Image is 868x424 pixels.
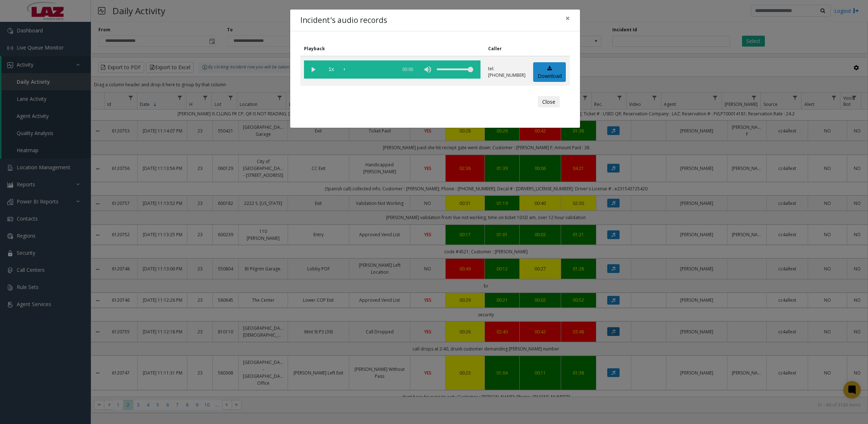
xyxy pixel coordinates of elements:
a: Download [533,62,566,82]
button: Close [538,96,560,108]
div: volume level [437,60,473,79]
p: tel:[PHONE_NUMBER] [488,66,526,79]
h4: Incident's audio records [300,15,387,26]
th: Playback [300,41,484,56]
button: Close [560,9,575,27]
th: Caller [484,41,530,56]
div: scrub bar [344,60,393,79]
span: × [565,13,570,23]
span: playback speed button [322,60,340,79]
